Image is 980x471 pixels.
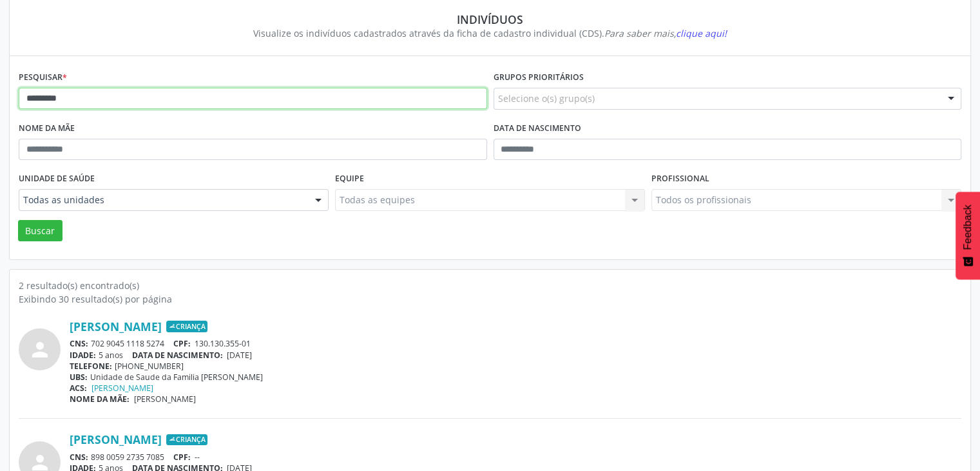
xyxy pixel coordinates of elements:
[70,432,162,446] a: [PERSON_NAME]
[18,220,62,242] button: Buscar
[956,192,980,279] button: Feedback - Mostrar pesquisa
[70,350,96,361] span: IDADE:
[132,350,223,361] span: DATA DE NASCIMENTO:
[335,169,364,189] label: Equipe
[19,169,95,189] label: Unidade de saúde
[195,452,200,463] span: --
[70,383,87,394] span: ACS:
[604,27,727,39] i: Para saber mais,
[962,205,974,250] span: Feedback
[19,279,961,292] div: 2 resultado(s) encontrado(s)
[28,26,952,40] div: Visualize os indivíduos cadastrados através da ficha de cadastro individual (CDS).
[134,394,196,405] span: [PERSON_NAME]
[19,292,961,306] div: Exibindo 30 resultado(s) por página
[70,452,88,463] span: CNS:
[23,194,302,206] span: Todas as unidades
[70,452,961,463] div: 898 0059 2735 7085
[494,119,581,139] label: Data de nascimento
[195,338,251,349] span: 130.130.355-01
[70,361,112,372] span: TELEFONE:
[70,372,88,383] span: UBS:
[70,361,961,372] div: [PHONE_NUMBER]
[173,338,191,349] span: CPF:
[494,68,584,88] label: Grupos prioritários
[651,169,709,189] label: Profissional
[498,92,595,105] span: Selecione o(s) grupo(s)
[227,350,252,361] span: [DATE]
[70,394,130,405] span: NOME DA MÃE:
[70,372,961,383] div: Unidade de Saude da Familia [PERSON_NAME]
[70,350,961,361] div: 5 anos
[19,68,67,88] label: Pesquisar
[70,319,162,334] a: [PERSON_NAME]
[28,12,952,26] div: Indivíduos
[28,338,52,361] i: person
[70,338,961,349] div: 702 9045 1118 5274
[19,119,75,139] label: Nome da mãe
[676,27,727,39] span: clique aqui!
[91,383,153,394] a: [PERSON_NAME]
[70,338,88,349] span: CNS:
[166,434,207,446] span: Criança
[173,452,191,463] span: CPF:
[166,321,207,332] span: Criança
